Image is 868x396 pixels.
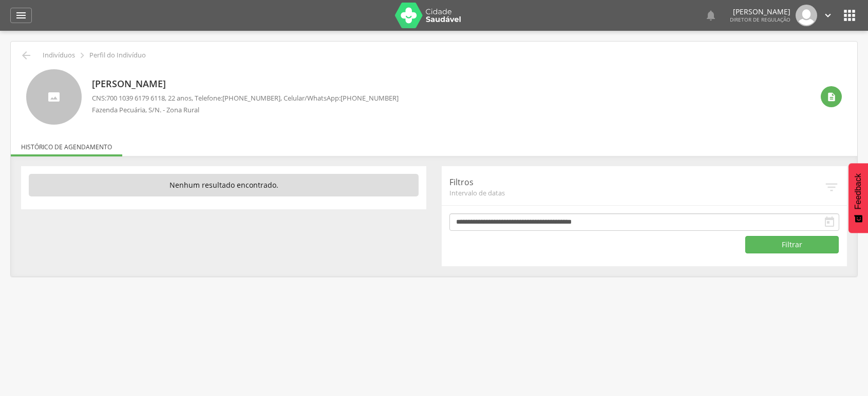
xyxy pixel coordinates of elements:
span: Diretor de regulação [730,16,790,23]
i:  [824,180,839,195]
p: [PERSON_NAME] [730,8,790,15]
span: [PHONE_NUMBER] [341,93,399,103]
p: Indivíduos [43,51,75,60]
a:  [705,5,717,26]
button: Feedback - Mostrar pesquisa [848,163,868,233]
i:  [705,9,717,22]
div: Ver histórico de cadastramento [821,86,842,107]
p: [PERSON_NAME] [92,77,399,91]
i:  [826,92,837,102]
a:  [822,5,834,26]
p: Nenhum resultado encontrado. [29,174,419,196]
a:  [10,8,32,23]
p: Filtros [449,176,824,188]
button: Filtrar [745,236,839,253]
i:  [77,50,88,61]
p: Fazenda Pecuária, S/N. - Zona Rural [92,105,399,115]
span: 700 1039 6179 6118 [106,93,165,103]
span: Intervalo de datas [449,188,824,197]
i:  [823,216,836,228]
i:  [822,10,834,21]
span: Feedback [854,173,863,209]
p: Perfil do Indivíduo [89,51,146,60]
p: CNS: , 22 anos, Telefone: , Celular/WhatsApp: [92,93,399,103]
i:  [15,9,27,22]
i:  [841,7,858,24]
span: [PHONE_NUMBER] [222,93,280,103]
i: Voltar [20,49,32,62]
